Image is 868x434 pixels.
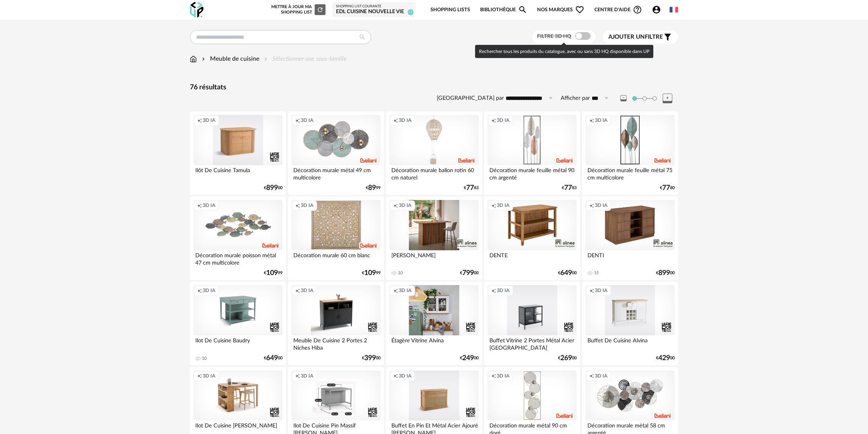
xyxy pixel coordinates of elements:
span: Creation icon [197,117,202,123]
img: OXP [190,2,203,18]
span: 3D IA [497,373,510,379]
span: 3D IA [497,202,510,208]
span: Creation icon [197,202,202,208]
span: 3D IA [301,287,313,294]
label: Afficher par [561,95,590,102]
a: Creation icon 3D IA Décoration murale ballon rotin 60 cm naturel €7783 [386,111,482,195]
img: svg+xml;base64,PHN2ZyB3aWR0aD0iMTYiIGhlaWdodD0iMTYiIHZpZXdCb3g9IjAgMCAxNiAxNiIgZmlsbD0ibm9uZSIgeG... [200,55,207,63]
div: € 00 [264,185,282,191]
span: Nos marques [537,1,584,19]
div: 10 [202,356,207,361]
div: € 99 [366,185,381,191]
div: € 99 [362,270,381,276]
label: [GEOGRAPHIC_DATA] par [437,95,504,102]
span: Creation icon [589,117,594,123]
span: Creation icon [589,287,594,294]
div: € 83 [464,185,479,191]
a: Creation icon 3D IA DENTE €64900 [484,196,580,280]
span: 399 [364,355,376,361]
div: Décoration murale métal 49 cm multicolore [291,165,381,181]
div: Shopping List courante [336,4,412,9]
span: 3D IA [399,287,412,294]
div: € 00 [264,355,282,361]
button: Ajouter unfiltre Filter icon [603,31,678,44]
span: 3D IA [595,117,608,123]
div: Décoration murale feuille métal 75 cm multicolore [586,165,675,181]
span: filtre [608,33,663,41]
span: Creation icon [295,373,300,379]
span: 77 [466,185,474,191]
img: svg+xml;base64,PHN2ZyB3aWR0aD0iMTYiIGhlaWdodD0iMTciIHZpZXdCb3g9IjAgMCAxNiAxNyIgZmlsbD0ibm9uZSIgeG... [190,55,197,63]
span: 429 [658,355,670,361]
span: 3D IA [497,117,510,123]
div: € 00 [656,270,675,276]
span: 3D IA [301,373,313,379]
span: 109 [364,270,376,276]
div: € 00 [362,355,381,361]
img: fr [670,5,678,14]
div: 76 résultats [190,83,678,92]
span: 3D IA [301,202,313,208]
span: 89 [368,185,376,191]
span: Creation icon [589,202,594,208]
div: Décoration murale 60 cm blanc [291,250,381,266]
span: Creation icon [393,373,398,379]
span: Refresh icon [317,7,324,12]
span: Filtre 3D HQ [537,34,571,39]
div: EDL Cuisine Nouvelle vie [336,9,412,15]
span: 109 [266,270,278,276]
span: Centre d'aideHelp Circle Outline icon [594,5,642,14]
div: € 00 [460,355,479,361]
span: 649 [560,270,572,276]
span: 3D IA [399,373,412,379]
div: 10 [398,270,403,276]
div: Mettre à jour ma Shopping List [270,4,325,15]
div: Étagère Vitrine Alvina [389,335,479,351]
span: Help Circle Outline icon [633,5,642,14]
a: Creation icon 3D IA DENTI 15 €89900 [582,196,678,280]
span: Creation icon [295,287,300,294]
span: Creation icon [491,373,496,379]
div: € 00 [558,355,577,361]
span: Creation icon [491,202,496,208]
span: 799 [462,270,474,276]
a: Creation icon 3D IA [PERSON_NAME] 10 €79900 [386,196,482,280]
a: Creation icon 3D IA Décoration murale poisson métal 47 cm multicolore €10999 [190,196,286,280]
a: Creation icon 3D IA Buffet Vitrine 2 Portes Métal Acier [GEOGRAPHIC_DATA] €26900 [484,282,580,365]
span: 3D IA [595,202,608,208]
span: Ajouter un [608,34,645,40]
div: 15 [594,270,599,276]
div: € 80 [660,185,675,191]
a: Creation icon 3D IA Meuble De Cuisine 2 Portes 2 Niches Hiba €39900 [288,282,384,365]
span: 899 [266,185,278,191]
span: Creation icon [393,202,398,208]
span: 3D IA [595,287,608,294]
span: Account Circle icon [652,5,665,14]
a: Creation icon 3D IA Décoration murale feuille métal 75 cm multicolore €7780 [582,111,678,195]
span: 899 [658,270,670,276]
a: Creation icon 3D IA Ilot De Cuisine Baudry 10 €64900 [190,282,286,365]
div: € 99 [264,270,282,276]
a: Shopping Lists [431,1,470,19]
a: BibliothèqueMagnify icon [480,1,527,19]
span: 649 [266,355,278,361]
div: Décoration murale poisson métal 47 cm multicolore [193,250,282,266]
div: € 00 [558,270,577,276]
div: Rechercher tous les produits du catalogue, avec ou sans 3D HQ disponible dans UP [475,45,653,58]
span: 3D IA [203,287,215,294]
span: Creation icon [295,117,300,123]
a: Shopping List courante EDL Cuisine Nouvelle vie 12 [336,4,412,15]
div: Buffet Vitrine 2 Portes Métal Acier [GEOGRAPHIC_DATA] [487,335,577,351]
span: 3D IA [203,202,215,208]
span: Account Circle icon [652,5,661,14]
span: 3D IA [399,202,412,208]
span: 3D IA [399,117,412,123]
div: Meuble de cuisine [200,55,259,63]
a: Creation icon 3D IA Décoration murale 60 cm blanc €10999 [288,196,384,280]
span: 3D IA [203,373,215,379]
div: DENTI [586,250,675,266]
span: Creation icon [295,202,300,208]
div: Buffet De Cuisine Alvina [586,335,675,351]
span: Creation icon [491,117,496,123]
a: Creation icon 3D IA Étagère Vitrine Alvina €24900 [386,282,482,365]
